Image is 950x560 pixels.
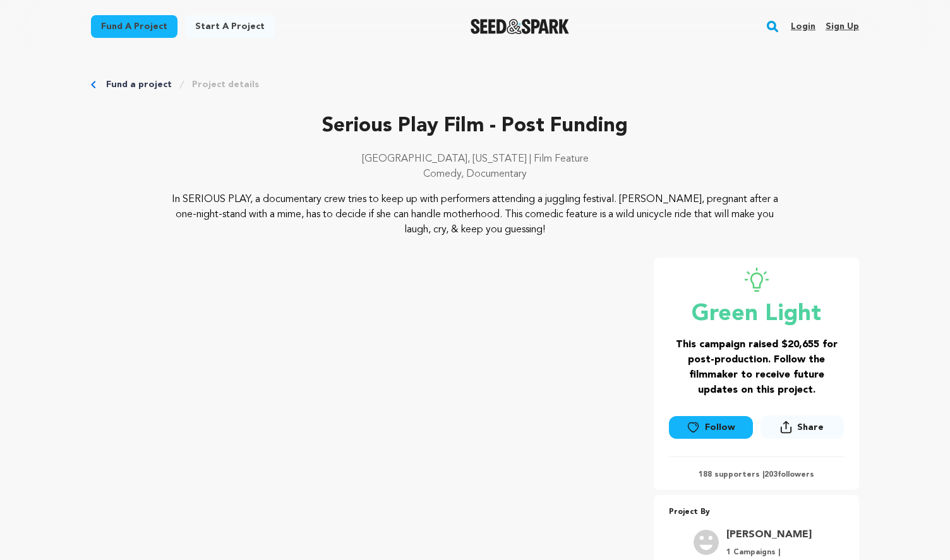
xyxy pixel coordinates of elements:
[726,547,812,557] p: 1 Campaigns |
[91,15,177,38] a: Fund a project
[192,78,259,91] a: Project details
[761,415,844,439] button: Share
[168,192,783,237] p: In SERIOUS PLAY, a documentary crew tries to keep up with performers attending a juggling festiva...
[726,527,812,542] a: Goto Ash Eli profile
[669,302,844,327] p: Green Light
[91,152,859,167] p: [GEOGRAPHIC_DATA], [US_STATE] | Film Feature
[669,470,844,480] p: 188 supporters | followers
[669,505,844,520] p: Project By
[91,167,859,182] p: Comedy, Documentary
[826,16,859,37] a: Sign up
[91,111,859,141] p: Serious Play Film - Post Funding
[791,16,815,37] a: Login
[761,415,844,444] span: Share
[669,337,844,398] h3: This campaign raised $20,655 for post-production. Follow the filmmaker to receive future updates ...
[106,78,172,91] a: Fund a project
[694,530,719,555] img: user.png
[669,416,752,439] a: Follow
[91,78,859,91] div: Breadcrumb
[471,19,570,34] a: Seed&Spark Homepage
[471,19,570,34] img: Seed&Spark Logo Dark Mode
[185,15,275,38] a: Start a project
[797,421,824,434] span: Share
[764,471,778,479] span: 203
